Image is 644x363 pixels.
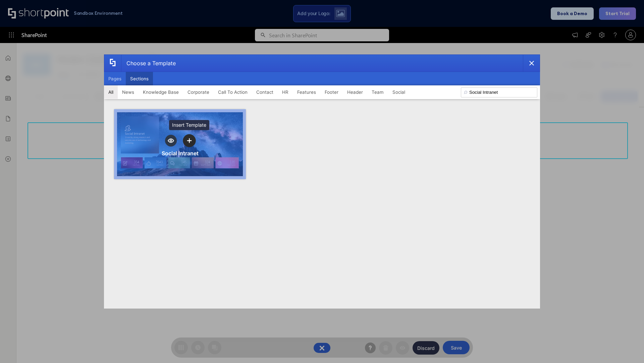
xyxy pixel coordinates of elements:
iframe: Chat Widget [610,331,644,363]
button: Knowledge Base [139,85,183,99]
button: Call To Action [214,85,252,99]
button: Sections [126,72,153,85]
div: template selector [104,54,540,309]
button: All [104,85,118,99]
button: Social [388,85,410,99]
button: Corporate [183,85,214,99]
div: Social Intranet [162,150,199,157]
button: News [118,85,139,99]
button: Features [293,85,320,99]
button: Header [343,85,367,99]
input: Search [461,87,537,97]
button: Pages [104,72,126,85]
button: HR [278,85,293,99]
button: Contact [252,85,278,99]
button: Footer [320,85,343,99]
div: Choose a Template [121,55,176,72]
button: Team [367,85,388,99]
